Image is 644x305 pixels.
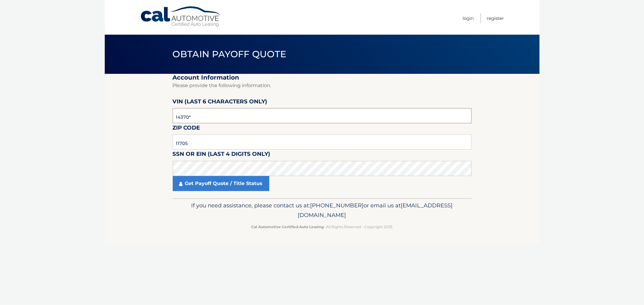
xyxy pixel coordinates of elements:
label: Zip Code [173,123,200,134]
h2: Account Information [173,74,472,81]
label: SSN or EIN (last 4 digits only) [173,149,271,161]
span: Obtain Payoff Quote [173,49,287,60]
p: Please provide the following information. [173,81,472,90]
p: If you need assistance, please contact us at: or email us at [177,201,468,220]
a: Cal Automotive [140,6,222,27]
span: [PHONE_NUMBER] [310,202,364,209]
a: Login [463,13,474,23]
a: Get Payoff Quote / Title Status [173,176,269,191]
a: Register [487,13,504,23]
label: VIN (last 6 characters only) [173,97,268,108]
p: - All Rights Reserved - Copyright 2025 [177,224,468,230]
strong: Cal Automotive Certified Auto Leasing [252,225,324,229]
